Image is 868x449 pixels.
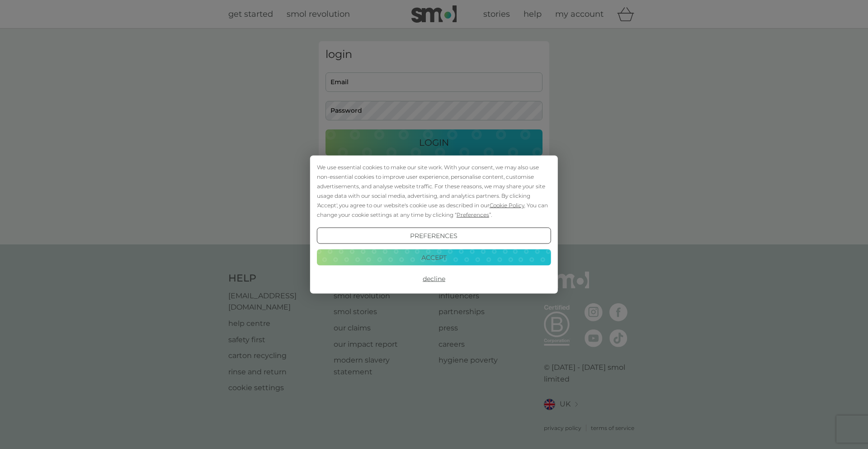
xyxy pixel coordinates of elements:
button: Preferences [317,228,551,244]
button: Accept [317,249,551,265]
span: Preferences [457,211,489,218]
div: We use essential cookies to make our site work. With your consent, we may also use non-essential ... [317,162,551,220]
button: Decline [317,271,551,287]
span: Cookie Policy [490,202,524,209]
div: Cookie Consent Prompt [310,156,558,294]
